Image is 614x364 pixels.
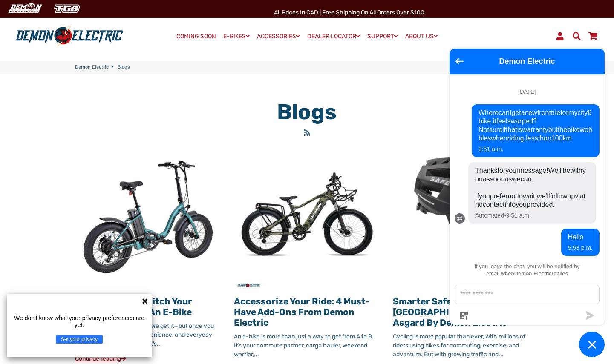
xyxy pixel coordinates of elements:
[173,31,219,43] a: COMING SOON
[13,25,126,47] img: Demon Electric logo
[254,30,303,43] a: ACCESSORIES
[234,144,380,290] img: Accessorize Your Ride: 4 Must-Have Add-Ons from Demon Electric
[118,64,130,71] span: Blogs
[393,332,539,359] div: Cycling is more popular than ever, with millions of riders using bikes for commuting, exercise, a...
[154,99,460,125] h1: Blogs
[402,30,441,43] a: ABOUT US
[234,296,370,328] a: Accessorize Your Ride: 4 Must-Have Add-Ons from Demon Electric
[220,30,253,43] a: E-BIKES
[364,30,401,43] a: SUPPORT
[4,2,45,16] img: Demon Electric
[393,144,539,290] img: Smarter Safety Starts at the Helmet: Meet the Asgard by Demon Electric
[49,2,84,16] img: TGB Canada
[304,30,363,43] a: DEALER LOCATOR
[56,335,103,344] button: Set your privacy
[274,9,424,16] span: All Prices in CAD | Free shipping on all orders over $100
[75,64,109,71] a: Demon Electric
[234,332,380,359] div: An e-bike is more than just a way to get from A to B. It’s your commute partner, cargo hauler, we...
[75,144,221,290] img: Why It’s Time to Ditch Your Regular Bike for an E-Bike
[75,355,126,362] a: Continue reading
[447,49,607,357] inbox-online-store-chat: Shopify online store chat
[10,315,148,328] p: We don't know what your privacy preferences are yet.
[393,296,533,328] a: Smarter Safety Starts at the [GEOGRAPHIC_DATA]: Meet the Asgard by Demon Electric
